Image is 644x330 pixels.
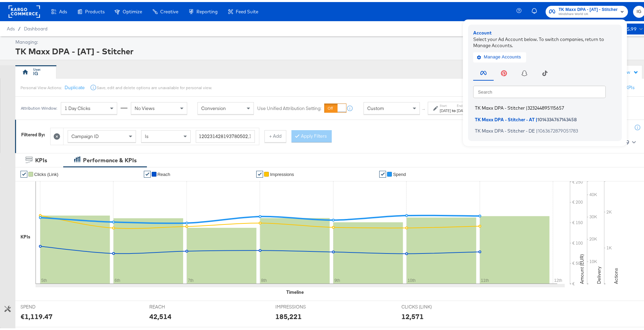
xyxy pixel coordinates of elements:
div: Account [473,28,617,34]
label: Use Unified Attribution Setting: [257,103,321,110]
a: Dashboard [24,24,47,29]
span: 1 Day Clicks [65,103,91,109]
span: TK Maxx DPA - [AT] - Stitcher [559,4,618,11]
button: + Add [264,128,286,140]
span: | [536,126,538,132]
span: 1063672879051783 [538,126,578,132]
span: Ads [59,7,67,12]
span: Mindshare World UK [559,10,618,15]
span: Ads [7,24,15,29]
span: REACH [149,302,201,308]
div: TK Maxx DPA - [AT] - Stitcher [15,43,643,55]
button: Duplicate [65,82,85,89]
span: ↑ [421,106,427,109]
label: Start: [440,101,451,106]
div: [DATE] [440,106,451,111]
button: Manage Accounts [473,50,526,60]
div: Personal View Actions: [20,83,62,88]
a: ✔ [20,169,27,176]
span: IMPRESSIONS [275,302,327,308]
div: Filtered By: [21,129,45,136]
span: Products [85,7,105,12]
div: Managing: [15,37,643,43]
span: | [536,114,537,120]
span: TK Maxx DPA - Stitcher - AT [475,114,535,120]
span: Custom [367,103,384,109]
span: Impressions [270,170,294,175]
button: TK Maxx DPA - [AT] - StitcherMindshare World UK [546,4,628,16]
span: Reporting [196,7,218,12]
span: Manage Accounts [478,51,521,59]
label: End: [457,101,468,106]
text: Actions [613,266,619,282]
span: CLICKS (LINK) [401,302,453,308]
span: / [15,24,24,29]
text: Delivery [596,264,602,282]
input: Enter a search term [196,128,255,141]
a: ✔ [256,169,263,176]
span: 323244895115657 [527,103,564,109]
span: TK Maxx DPA - Stitcher [475,103,525,109]
div: Performance & KPIs [83,154,137,162]
div: KPIs [35,154,47,162]
div: 12,571 [401,310,424,319]
span: Feed Suite [236,7,258,12]
div: IG [33,68,38,75]
span: SPEND [20,302,72,308]
span: IG [636,6,642,14]
div: [DATE] [457,106,468,111]
span: Conversion [201,103,226,109]
span: Clicks (Link) [34,170,58,175]
text: Amount (EUR) [579,252,585,282]
span: Reach [157,170,170,175]
div: Select your Ad Account below. To switch companies, return to Manage Accounts. [473,34,617,46]
span: No Views [135,103,155,109]
span: Campaign ID [71,131,99,137]
div: KPIs [20,232,30,238]
span: Is [145,131,149,137]
span: TK Maxx DPA - Stitcher - DE [475,126,535,132]
span: Spend [393,170,406,175]
div: Timeline [287,287,304,293]
span: 1014334767143458 [537,114,577,120]
div: 185,221 [275,310,302,319]
a: ✔ [144,169,151,176]
span: Optimize [123,7,142,12]
div: 42,514 [149,310,172,319]
div: Attribution Window: [20,104,57,109]
div: €1,119.47 [20,310,53,319]
span: | [526,103,527,109]
span: Creative [160,7,178,12]
div: Save, edit and delete options are unavailable for personal view. [97,83,212,88]
strong: to [451,106,457,111]
a: ✔ [379,169,386,176]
